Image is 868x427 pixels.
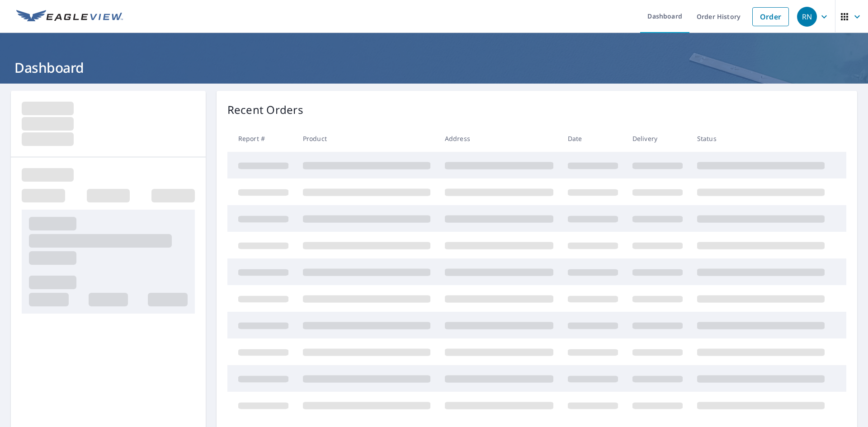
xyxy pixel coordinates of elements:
th: Report # [227,125,296,152]
h1: Dashboard [11,58,857,77]
th: Delivery [625,125,690,152]
th: Status [690,125,832,152]
a: Order [752,7,789,26]
div: RN [797,7,817,27]
th: Product [296,125,438,152]
th: Date [561,125,625,152]
p: Recent Orders [227,102,303,118]
th: Address [438,125,561,152]
img: EV Logo [16,10,123,23]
